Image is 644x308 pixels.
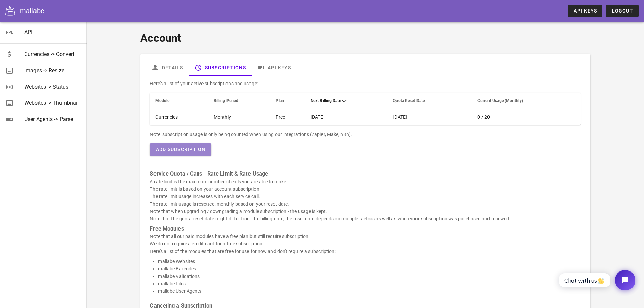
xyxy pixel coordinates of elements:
div: Images -> Resize [24,67,81,74]
span: Current Usage (Monthly) [477,98,523,103]
span: Quota Reset Date [393,98,425,103]
span: Add Subscription [155,147,206,152]
div: Currencies -> Convert [24,51,81,57]
div: Note: subscription usage is only being counted when using our integrations (Zapier, Make, n8n). [150,131,580,138]
li: mallabe Files [158,280,580,287]
td: Free [270,109,305,125]
p: Note that all our paid modules have a free plan but still require subscription. We do not require... [150,233,580,255]
span: Billing Period [214,98,238,103]
th: Billing Period [208,93,270,109]
td: Currencies [150,109,208,125]
li: mallabe Websites [158,258,580,265]
a: API Keys [252,60,296,76]
p: Here's a list of your active subscriptions and usage: [150,80,580,87]
button: Add Subscription [150,143,211,156]
div: API [24,29,81,35]
span: 0 / 20 [477,114,490,120]
td: [DATE] [387,109,472,125]
p: A rate limit is the maximum number of calls you are able to make. The rate limit is based on your... [150,178,580,222]
li: mallabe Validations [158,273,580,280]
a: Details [146,60,189,76]
span: Logout [611,8,633,14]
th: Plan [270,93,305,109]
h3: Free Modules [150,225,580,233]
span: Module [155,98,169,103]
th: Module [150,93,208,109]
h3: Service Quota / Calls - Rate Limit & Rate Usage [150,170,580,178]
td: Monthly [208,109,270,125]
a: API Keys [568,5,602,17]
li: mallabe Barcodes [158,265,580,273]
span: API Keys [573,8,597,14]
li: mallabe User Agents [158,287,580,295]
div: Websites -> Thumbnail [24,100,81,106]
button: Logout [606,5,639,17]
div: mallabe [20,6,44,16]
th: Next Billing Date: Sorted descending. Activate to remove sorting. [305,93,387,109]
div: Websites -> Status [24,84,81,90]
th: Current Usage (Monthly): Not sorted. Activate to sort ascending. [472,93,580,109]
a: Subscriptions [189,60,252,76]
h1: Account [140,30,590,46]
td: [DATE] [305,109,387,125]
div: User Agents -> Parse [24,116,81,122]
span: Plan [276,98,284,103]
th: Quota Reset Date: Not sorted. Activate to sort ascending. [387,93,472,109]
span: Next Billing Date [311,98,341,103]
iframe: Tidio Chat [552,264,641,296]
